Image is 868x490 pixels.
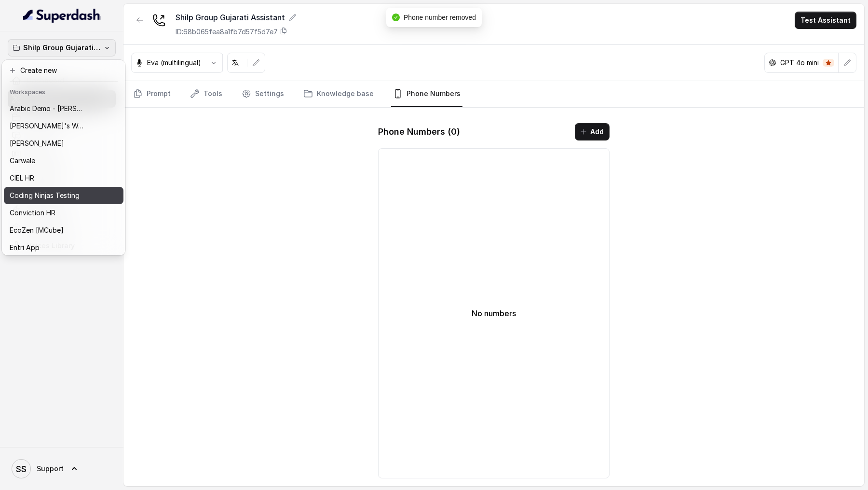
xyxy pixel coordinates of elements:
[4,62,123,79] button: Create new
[10,190,80,201] p: Coding Ninjas Testing
[392,14,400,21] span: check-circle
[10,155,35,167] p: Carwale
[10,120,87,132] p: [PERSON_NAME]'s Workspace
[10,103,87,114] p: Arabic Demo - [PERSON_NAME]
[8,39,116,56] button: Shilp Group Gujarati MCube
[2,60,125,255] div: Shilp Group Gujarati MCube
[10,242,40,253] p: Entri App
[10,207,55,219] p: Conviction HR
[10,172,34,184] p: CIEL HR
[10,138,64,149] p: [PERSON_NAME]
[4,84,123,99] header: Workspaces
[10,224,64,236] p: EcoZen [MCube]
[23,42,100,54] p: Shilp Group Gujarati MCube
[404,14,476,21] span: Phone number removed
